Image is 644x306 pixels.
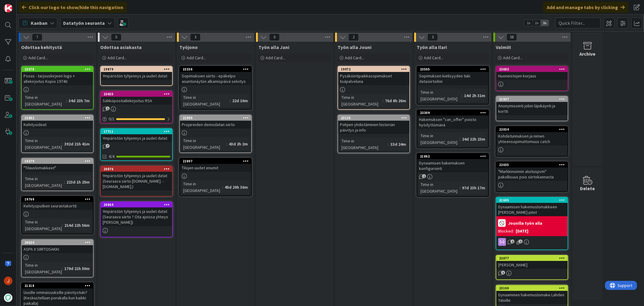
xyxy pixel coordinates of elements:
[338,67,409,85] div: 19972Pysäköintipaikkasopimukset lisäpalveluna
[101,129,172,134] div: 17711
[417,154,489,172] div: 21862Dynaamisen hakemuksen konfigurointi
[419,132,460,146] div: Time in [GEOGRAPHIC_DATA]
[62,265,63,272] span: :
[496,96,568,115] div: 21937Anonymisointi jobin läpikäynti ja kortti
[64,179,65,185] span: :
[65,179,91,185] div: 223d 1h 25m
[496,256,568,261] div: 22077
[419,89,462,102] div: Time in [GEOGRAPHIC_DATA]
[101,172,172,190] div: Ympäristön tyhjennys ja uudet datat (Seuraava siirto [DOMAIN_NAME]. - [DOMAIN_NAME].)
[420,67,489,71] div: 23505
[496,44,511,50] span: Valmiit
[422,174,426,178] span: 1
[62,141,63,147] span: :
[496,67,568,72] div: 23683
[180,72,251,85] div: Sopimuksien siirto - epäkelpo asuntonäytön alkamispäivä selvitys
[338,115,409,121] div: 23125
[22,245,93,253] div: ASPA X SIIRTOSAKKI
[417,72,489,85] div: Sopimuksen kielisyyden tuki datasiirtoihin
[511,239,514,243] span: 1
[22,240,93,245] div: 20624
[104,92,172,96] div: 23655
[180,115,251,129] div: 22909Projareiden demodatan siirto
[348,34,359,41] span: 2
[507,34,517,41] span: 58
[524,20,533,26] span: 1x
[420,154,489,158] div: 21862
[499,97,568,101] div: 21937
[101,67,172,72] div: 19879
[223,184,249,190] div: 45d 20h 36m
[66,97,67,104] span: :
[222,184,223,190] span: :
[24,240,93,245] div: 20624
[101,207,172,226] div: Ympäristön tyhjennys ja uudet datat (Seuraava siirto ? Ota ajoissa yhteys [PERSON_NAME])
[107,55,127,60] span: Add Card...
[580,185,595,192] div: Delete
[417,154,489,159] div: 21862
[180,115,251,121] div: 22909
[24,137,62,151] div: Time in [GEOGRAPHIC_DATA]
[22,72,93,85] div: Psoas - tarjouskirjeen logo + allekirjoitus Kopio 19746
[109,116,114,122] span: 0 / 1
[508,221,542,225] b: Jounilla työn alla
[496,285,568,304] div: 23100Dynaaminen hakemuslomake Lahden Taloille
[24,159,93,163] div: 19279
[533,20,541,26] span: 2x
[496,102,568,115] div: Anonymisointi jobin läpikäynti ja kortti
[180,164,251,172] div: Tilojen uudet enumit
[180,158,251,172] div: 22897Tilojen uudet enumit
[4,294,12,302] img: avatar
[417,67,489,85] div: 23505Sopimuksen kielisyyden tuki datasiirtoihin
[503,55,522,60] span: Add Card...
[496,291,568,304] div: Dynaaminen hakemuslomake Lahden Taloille
[111,34,121,41] span: 5
[420,111,489,115] div: 23309
[340,94,383,107] div: Time in [GEOGRAPHIC_DATA]
[13,1,27,8] span: Support
[180,121,251,129] div: Projareiden demodatan siirto
[63,141,91,147] div: 392d 21h 41m
[100,44,142,50] span: Odottaa asiakasta
[496,72,568,80] div: Huoneistojen korjaus
[496,197,568,216] div: 21605Dynaamisen hakemuslomakkeen [PERSON_NAME]-pilot
[187,55,206,60] span: Add Card...
[101,72,172,80] div: Ympäristön tyhjennys ja uudet datat
[338,44,371,50] span: Työn alla Jouni
[106,106,110,110] span: 1
[226,141,227,147] span: :
[109,153,114,160] span: 4/4
[460,184,460,191] span: :
[28,55,48,60] span: Add Card...
[104,129,172,134] div: 17711
[463,92,487,99] div: 14d 2h 31m
[22,67,93,85] div: 23078Psoas - tarjouskirjeen logo + allekirjoitus Kopio 19746
[460,136,487,142] div: 24d 22h 23m
[388,141,389,148] span: :
[190,34,200,41] span: 3
[383,97,383,104] span: :
[24,175,64,189] div: Time in [GEOGRAPHIC_DATA]
[101,91,172,105] div: 23655Sähköpostiallekirjoitus RSA
[101,91,172,97] div: 23655
[383,97,408,104] div: 76d 6h 26m
[496,203,568,216] div: Dynaamisen hakemuslomakkeen [PERSON_NAME]-pilot
[101,115,172,123] div: 0/1
[104,67,172,71] div: 19879
[496,197,568,203] div: 21605
[341,67,409,71] div: 19972
[345,55,364,60] span: Add Card...
[499,163,568,167] div: 22035
[338,115,409,134] div: 23125Pohjien yhdistäminen historian päivitys ja info
[496,256,568,269] div: 22077[PERSON_NAME]
[22,115,93,121] div: 15882
[516,228,528,234] div: [DATE]
[31,19,47,27] span: Kanban
[417,116,489,129] div: Hakemuksen "can_offer" poisto hyödyttömänä
[18,2,127,13] div: Click our logo to show/hide this navigation
[580,50,596,57] div: Archive
[496,168,568,181] div: "Markkinoinnin aloituspvm" pakollisuus pois siirtokannasta
[419,181,460,194] div: Time in [GEOGRAPHIC_DATA]
[179,44,198,50] span: Työjono
[183,159,251,163] div: 22897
